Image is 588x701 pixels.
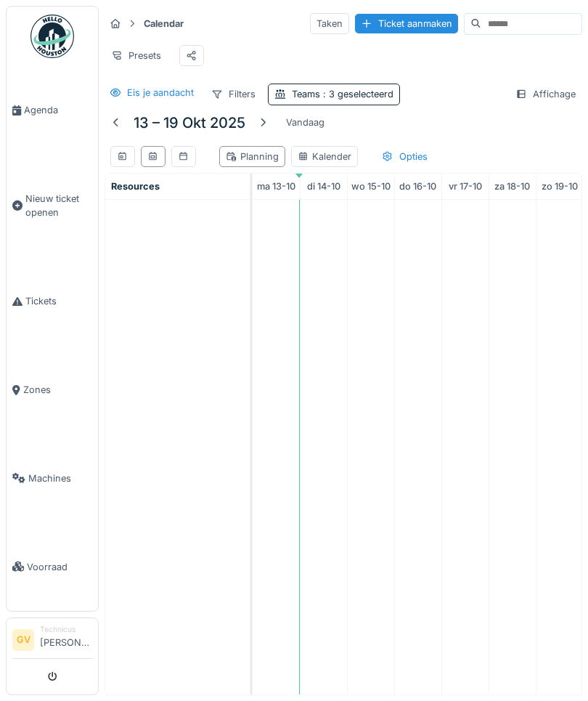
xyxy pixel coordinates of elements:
div: Kalender [298,150,351,163]
a: Nieuw ticket openen [7,155,98,257]
div: Affichage [509,84,582,105]
a: 15 oktober 2025 [348,177,394,196]
span: Voorraad [27,560,92,574]
a: 13 oktober 2025 [253,177,299,196]
a: Agenda [7,66,98,155]
li: GV [12,629,34,651]
a: GV Technicus[PERSON_NAME] [12,624,92,659]
a: 19 oktober 2025 [538,177,581,196]
li: [PERSON_NAME] [40,624,92,655]
a: Tickets [7,257,98,346]
div: Eis je aandacht [127,86,194,100]
span: : 3 geselecteerd [320,89,393,100]
img: Badge_color-CXgf-gQk.svg [30,15,74,58]
div: Presets [105,45,168,66]
span: Agenda [24,103,92,117]
a: Voorraad [7,522,98,611]
div: Planning [226,150,279,163]
div: Filters [205,84,262,105]
a: Machines [7,434,98,523]
a: 14 oktober 2025 [303,177,344,196]
strong: Calendar [138,17,189,31]
div: Technicus [40,624,92,635]
div: Teams [292,87,393,101]
h5: 13 – 19 okt 2025 [134,114,245,131]
span: Machines [28,471,92,485]
div: Opties [375,146,434,167]
div: Taken [310,13,349,34]
a: Zones [7,346,98,434]
a: 18 oktober 2025 [491,177,534,196]
span: Tickets [25,294,92,308]
a: 17 oktober 2025 [445,177,486,196]
span: Nieuw ticket openen [25,192,92,219]
span: Resources [111,181,160,192]
span: Zones [23,383,92,397]
a: 16 oktober 2025 [396,177,440,196]
div: Vandaag [280,113,330,132]
div: Ticket aanmaken [355,14,458,33]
